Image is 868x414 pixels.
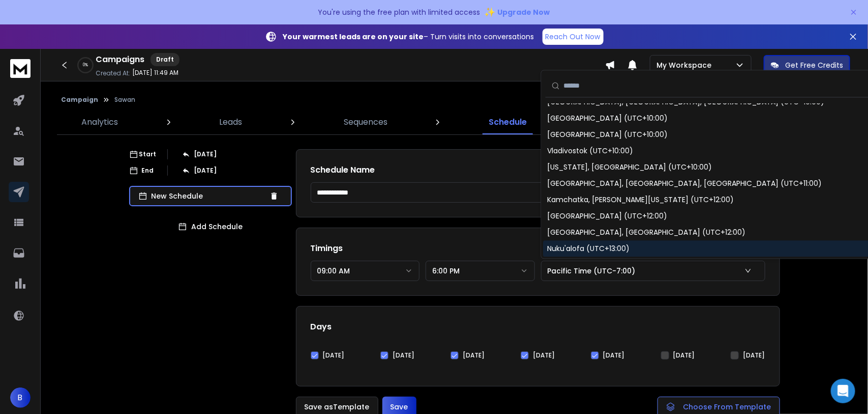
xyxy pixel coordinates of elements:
[548,114,668,124] div: [GEOGRAPHIC_DATA] (UTC+10:00)
[10,388,31,408] button: B
[785,60,843,70] p: Get Free Credits
[831,379,855,403] div: Open Intercom Messenger
[498,7,550,17] span: Upgrade Now
[318,7,481,17] p: You're using the free plan with limited access
[96,53,144,66] h1: Campaigns
[311,164,765,176] h1: Schedule Name
[548,266,640,276] p: Pacific Time (UTC-7:00)
[485,2,550,22] button: ✨Upgrade Now
[83,62,88,68] p: 0 %
[485,5,496,19] span: ✨
[311,321,765,333] h1: Days
[139,150,156,158] p: Start
[132,69,178,77] p: [DATE] 11:49 AM
[114,96,135,104] p: Sawan
[548,211,668,222] div: [GEOGRAPHIC_DATA] (UTC+12:00)
[10,59,31,78] img: logo
[283,32,424,42] strong: Your warmest leads are on your site
[213,110,248,134] a: Leads
[311,242,765,255] h1: Timings
[194,150,217,158] p: [DATE]
[546,32,601,42] p: Reach Out Now
[548,146,634,156] div: Vladivostok (UTC+10:00)
[548,244,630,254] div: Nuku'alofa (UTC+13:00)
[683,402,771,412] span: Choose From Template
[338,110,394,134] a: Sequences
[151,53,179,66] div: Draft
[548,195,734,205] div: Kamchatka, [PERSON_NAME][US_STATE] (UTC+12:00)
[96,69,130,77] p: Created At:
[283,32,534,42] p: – Turn visits into conversations
[656,60,715,70] p: My Workspace
[75,110,124,134] a: Analytics
[548,179,822,189] div: [GEOGRAPHIC_DATA], [GEOGRAPHIC_DATA], [GEOGRAPHIC_DATA] (UTC+11:00)
[426,261,535,281] button: 6:00 PM
[344,116,387,128] p: Sequences
[764,55,850,75] button: Get Free Credits
[219,116,242,128] p: Leads
[548,130,668,140] div: [GEOGRAPHIC_DATA] (UTC+10:00)
[483,110,533,134] a: Schedule
[548,162,712,173] div: [US_STATE], [GEOGRAPHIC_DATA] (UTC+10:00)
[743,351,765,360] label: [DATE]
[61,96,98,104] button: Campaign
[141,167,154,175] p: End
[489,116,527,128] p: Schedule
[81,116,118,128] p: Analytics
[673,351,695,360] label: [DATE]
[194,167,217,175] p: [DATE]
[152,191,265,201] p: New Schedule
[311,261,420,281] button: 09:00 AM
[603,351,625,360] label: [DATE]
[393,351,414,360] label: [DATE]
[129,216,292,237] button: Add Schedule
[323,351,345,360] label: [DATE]
[543,29,604,45] a: Reach Out Now
[463,351,485,360] label: [DATE]
[533,351,555,360] label: [DATE]
[548,228,746,238] div: [GEOGRAPHIC_DATA], [GEOGRAPHIC_DATA] (UTC+12:00)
